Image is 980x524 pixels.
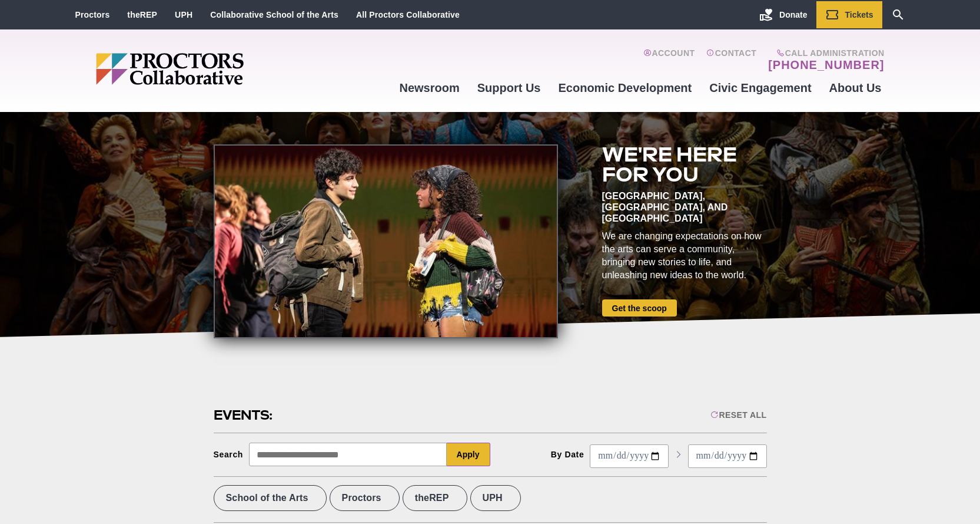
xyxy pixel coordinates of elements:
[447,443,490,466] button: Apply
[602,190,767,224] div: [GEOGRAPHIC_DATA], [GEOGRAPHIC_DATA], and [GEOGRAPHIC_DATA]
[602,299,677,317] a: Get the scoop
[602,230,767,282] div: We are changing expectations on how the arts can serve a community, bringing new stories to life,...
[75,10,110,19] a: Proctors
[643,48,695,72] a: Account
[470,485,521,511] label: UPH
[845,10,873,19] span: Tickets
[551,450,584,459] div: By Date
[768,58,884,72] a: [PHONE_NUMBER]
[820,72,891,104] a: About Us
[214,485,327,511] label: School of the Arts
[550,72,701,104] a: Economic Development
[765,48,884,58] span: Call Administration
[403,485,467,511] label: theREP
[356,10,460,19] a: All Proctors Collaborative
[96,53,334,85] img: Proctors logo
[700,72,820,104] a: Civic Engagement
[210,10,338,19] a: Collaborative School of the Arts
[602,144,767,184] h2: We're here for you
[330,485,400,511] label: Proctors
[882,1,914,28] a: Search
[706,48,756,72] a: Contact
[710,410,766,420] div: Reset All
[214,406,274,424] h2: Events:
[779,10,807,19] span: Donate
[816,1,882,28] a: Tickets
[214,450,244,459] div: Search
[469,72,550,104] a: Support Us
[175,10,192,19] a: UPH
[127,10,157,19] a: theREP
[750,1,816,28] a: Donate
[390,72,468,104] a: Newsroom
